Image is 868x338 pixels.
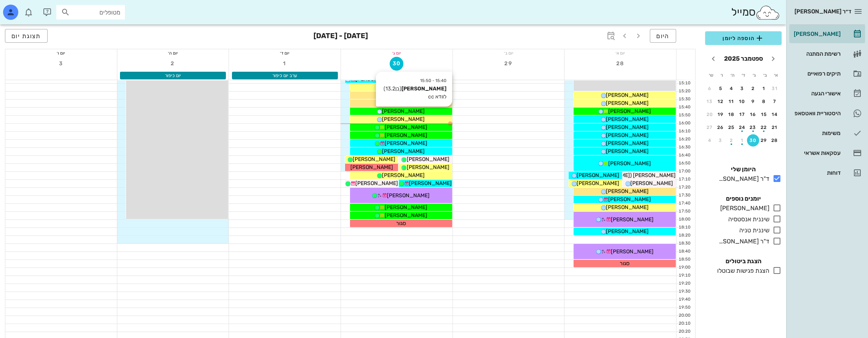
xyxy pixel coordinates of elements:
[676,112,692,119] div: 15:50
[166,60,180,67] span: 2
[747,134,759,146] button: 30
[676,144,692,151] div: 16:30
[725,82,737,95] button: 4
[771,69,781,82] th: א׳
[278,60,292,67] span: 1
[676,128,692,135] div: 16:10
[278,57,292,71] button: 1
[382,172,425,179] span: [PERSON_NAME]
[725,108,737,121] button: 18
[703,112,716,117] div: 20
[703,86,716,91] div: 6
[758,82,770,95] button: 1
[390,60,403,67] span: 30
[676,232,692,239] div: 18:20
[676,248,692,255] div: 18:40
[229,49,340,57] div: יום ד׳
[715,99,727,104] div: 12
[769,138,781,143] div: 28
[703,125,716,130] div: 27
[406,164,449,171] span: [PERSON_NAME]
[676,176,692,183] div: 17:10
[792,110,841,116] div: היסטוריית וואטסאפ
[725,215,769,224] div: שיננית אנסטסיה
[382,148,425,155] span: [PERSON_NAME]
[758,99,770,104] div: 8
[725,86,737,91] div: 4
[789,104,865,122] a: היסטוריית וואטסאפ
[502,60,515,67] span: 29
[385,140,427,146] span: [PERSON_NAME]
[769,95,781,108] button: 7
[614,57,627,71] button: 28
[676,328,692,335] div: 20:20
[676,208,692,215] div: 17:50
[789,25,865,43] a: [PERSON_NAME]
[727,69,737,82] th: ה׳
[769,125,781,130] div: 21
[792,71,841,77] div: תיקים רפואיים
[792,51,841,57] div: רשימת המתנה
[676,320,692,327] div: 20:10
[758,112,770,117] div: 15
[272,73,297,78] span: ערב יום כיפור
[390,57,403,71] button: 30
[736,82,748,95] button: 3
[736,125,748,130] div: 24
[758,95,770,108] button: 8
[736,226,769,235] div: שיננית טניה
[676,160,692,167] div: 16:50
[736,112,748,117] div: 17
[676,168,692,175] div: 17:00
[606,228,649,235] span: [PERSON_NAME]
[736,95,748,108] button: 10
[747,112,759,117] div: 16
[736,138,748,143] div: 1
[789,84,865,103] a: אישורי הגעה
[606,132,649,138] span: [PERSON_NAME]
[676,104,692,111] div: 15:40
[656,32,670,40] span: היום
[676,120,692,127] div: 16:00
[792,130,841,136] div: משימות
[715,86,727,91] div: 5
[725,95,737,108] button: 11
[676,288,692,295] div: 19:30
[758,121,770,134] button: 22
[792,31,841,37] div: [PERSON_NAME]
[606,188,649,195] span: [PERSON_NAME]
[676,256,692,263] div: 18:50
[747,99,759,104] div: 9
[676,296,692,303] div: 19:40
[406,156,449,163] span: [PERSON_NAME]
[716,174,769,183] div: ד"ר [PERSON_NAME]
[714,266,769,275] div: הצגת פגישות שבוטלו
[725,125,737,130] div: 25
[676,264,692,271] div: 19:00
[715,121,727,134] button: 26
[385,212,427,219] span: [PERSON_NAME]
[606,92,649,98] span: [PERSON_NAME]
[792,90,841,97] div: אישורי הגעה
[409,180,452,187] span: [PERSON_NAME]
[564,49,676,57] div: יום א׳
[769,108,781,121] button: 14
[387,192,430,199] span: [PERSON_NAME]
[716,237,769,246] div: ד"ר [PERSON_NAME]
[385,124,427,130] span: [PERSON_NAME]
[715,82,727,95] button: 5
[630,180,673,187] span: [PERSON_NAME]
[749,69,759,82] th: ג׳
[385,132,427,138] span: [PERSON_NAME]
[769,112,781,117] div: 14
[792,150,841,156] div: עסקאות אשראי
[769,121,781,134] button: 21
[769,99,781,104] div: 7
[715,138,727,143] div: 3
[54,57,68,71] button: 3
[715,125,727,130] div: 26
[353,156,395,163] span: [PERSON_NAME]
[736,134,748,146] button: 1
[703,138,716,143] div: 4
[676,312,692,319] div: 20:00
